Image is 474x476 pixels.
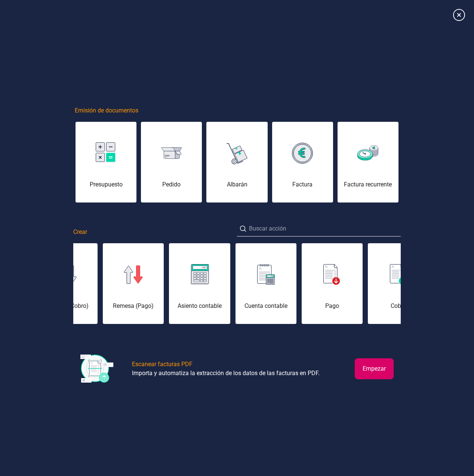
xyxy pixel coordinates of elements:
[76,180,136,189] div: Presupuesto
[132,360,193,369] div: Escanear facturas PDF
[368,302,429,310] div: Cobro
[390,264,407,285] img: img-cobro.svg
[355,358,394,379] button: Empezar
[272,180,333,189] div: Factura
[338,180,398,189] div: Factura recurrente
[124,265,143,284] img: img-remesa-pago.svg
[190,264,209,285] img: img-asiento-contable.svg
[302,302,363,310] div: Pago
[292,143,313,164] img: img-factura.svg
[75,106,138,115] span: Emisión de documentos
[357,145,378,161] img: img-factura-recurrente.svg
[161,147,182,159] img: img-pedido.svg
[227,140,247,166] img: img-albaran.svg
[96,142,117,164] img: img-presupuesto.svg
[80,355,114,384] img: img-escanear-facturas-pdf.svg
[206,180,267,189] div: Albarán
[257,264,275,285] img: img-cuenta-contable.svg
[73,228,87,237] span: Crear
[323,264,341,285] img: img-pago.svg
[132,369,320,378] div: Importa y automatiza la extracción de los datos de las facturas en PDF.
[237,221,401,237] input: Buscar acción
[236,302,296,310] div: Cuenta contable
[141,180,202,189] div: Pedido
[103,302,164,310] div: Remesa (Pago)
[169,302,230,310] div: Asiento contable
